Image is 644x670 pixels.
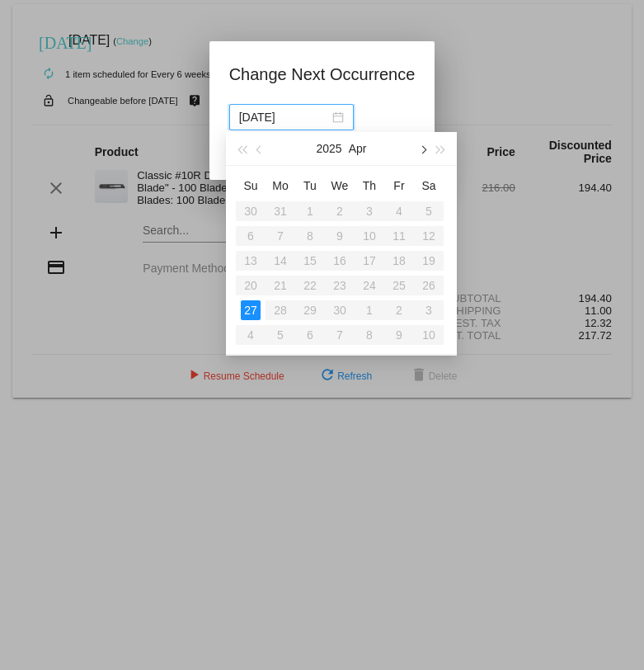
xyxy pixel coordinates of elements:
div: 27 [241,300,261,320]
th: Thu [355,172,384,199]
input: Select date [239,108,329,126]
td: 4/27/2025 [236,298,266,323]
button: Previous month (PageUp) [251,132,269,165]
th: Tue [295,172,325,199]
button: 2025 [316,132,341,165]
th: Sun [236,172,266,199]
th: Fri [384,172,414,199]
button: Next year (Control + right) [432,132,450,165]
button: Apr [349,132,367,165]
h1: Change Next Occurrence [229,61,416,87]
th: Sat [414,172,444,199]
button: Next month (PageDown) [413,132,431,165]
th: Wed [325,172,355,199]
button: Last year (Control + left) [233,132,251,165]
th: Mon [266,172,295,199]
